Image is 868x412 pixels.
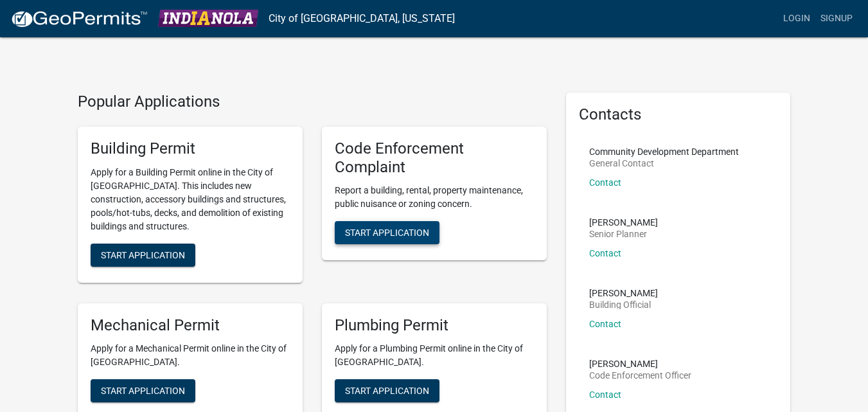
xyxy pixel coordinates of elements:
[335,342,534,369] p: Apply for a Plumbing Permit online in the City of [GEOGRAPHIC_DATA].
[335,139,534,177] h5: Code Enforcement Complaint
[589,319,621,329] a: Contact
[91,166,290,233] p: Apply for a Building Permit online in the City of [GEOGRAPHIC_DATA]. This includes new constructi...
[78,93,547,111] h4: Popular Applications
[335,184,534,211] p: Report a building, rental, property maintenance, public nuisance or zoning concern.
[335,379,439,402] button: Start Application
[589,359,691,368] p: [PERSON_NAME]
[589,218,658,227] p: [PERSON_NAME]
[589,300,658,309] p: Building Official
[158,10,258,27] img: City of Indianola, Iowa
[335,221,439,244] button: Start Application
[91,316,290,335] h5: Mechanical Permit
[589,390,621,400] a: Contact
[91,379,195,402] button: Start Application
[589,289,658,298] p: [PERSON_NAME]
[589,229,658,238] p: Senior Planner
[579,105,778,124] h5: Contacts
[101,249,185,260] span: Start Application
[91,342,290,369] p: Apply for a Mechanical Permit online in the City of [GEOGRAPHIC_DATA].
[101,386,185,396] span: Start Application
[589,371,691,380] p: Code Enforcement Officer
[589,159,739,168] p: General Contact
[815,6,858,31] a: Signup
[335,316,534,335] h5: Plumbing Permit
[91,244,195,267] button: Start Application
[589,248,621,258] a: Contact
[269,8,455,30] a: City of [GEOGRAPHIC_DATA], [US_STATE]
[91,139,290,158] h5: Building Permit
[589,177,621,188] a: Contact
[589,147,739,156] p: Community Development Department
[778,6,815,31] a: Login
[345,386,429,396] span: Start Application
[345,228,429,238] span: Start Application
